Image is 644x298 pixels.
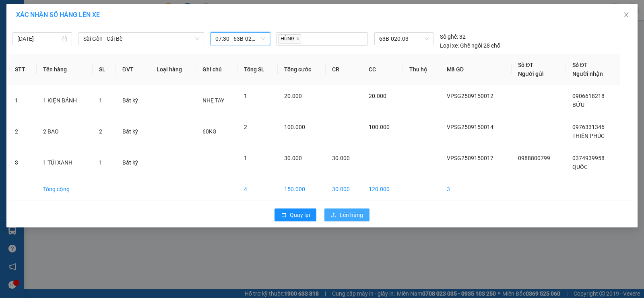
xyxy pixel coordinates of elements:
[116,116,150,147] td: Bất kỳ
[447,155,493,161] span: VPSG2509150017
[275,208,316,221] button: rollbackQuay lại
[202,128,217,135] span: 60KG
[572,102,584,108] span: BỬU
[440,41,459,50] span: Loại xe:
[447,93,493,99] span: VPSG2509150012
[8,54,37,85] th: STT
[237,54,278,85] th: Tổng SL
[362,178,403,200] td: 120.000
[518,62,533,68] span: Số ĐT
[8,147,37,178] td: 3
[518,155,550,161] span: 0988800799
[244,93,247,99] span: 1
[324,208,369,221] button: uploadLên hàng
[332,155,350,161] span: 30.000
[572,93,605,99] span: 0906618218
[8,85,37,116] td: 1
[284,155,302,161] span: 30.000
[572,71,603,77] span: Người nhận
[572,133,605,139] span: THIÊN PHÚC
[440,41,500,50] div: Ghế ngồi 28 chỗ
[37,54,93,85] th: Tên hàng
[572,124,605,130] span: 0976331346
[278,34,301,44] span: HÙNG
[369,93,386,99] span: 20.000
[93,54,116,85] th: SL
[281,212,287,219] span: rollback
[195,36,200,41] span: down
[447,124,493,130] span: VPSG2509150014
[340,210,363,219] span: Lên hàng
[615,4,638,27] button: Close
[403,54,440,85] th: Thu hộ
[215,33,265,45] span: 07:30 - 63B-020.03
[572,164,588,170] span: QUỐC
[150,54,196,85] th: Loại hàng
[37,85,93,116] td: 1 KIỆN BÁNH
[572,62,588,68] span: Số ĐT
[278,54,326,85] th: Tổng cước
[116,85,150,116] td: Bất kỳ
[369,124,390,130] span: 100.000
[83,33,199,45] span: Sài Gòn - Cái Bè
[244,155,247,161] span: 1
[99,97,102,104] span: 1
[37,147,93,178] td: 1 TÚI XANH
[440,54,512,85] th: Mã GD
[284,124,305,130] span: 100.000
[440,178,512,200] td: 3
[244,124,247,130] span: 2
[290,210,310,219] span: Quay lại
[440,32,458,41] span: Số ghế:
[326,178,362,200] td: 30.000
[623,12,630,18] span: close
[331,212,336,219] span: upload
[518,71,544,77] span: Người gửi
[99,159,102,166] span: 1
[202,97,224,104] span: NHẸ TAY
[17,34,60,43] input: 15/09/2025
[99,128,102,135] span: 2
[16,11,100,19] span: XÁC NHẬN SỐ HÀNG LÊN XE
[196,54,237,85] th: Ghi chú
[237,178,278,200] td: 4
[116,147,150,178] td: Bất kỳ
[362,54,403,85] th: CC
[326,54,362,85] th: CR
[116,54,150,85] th: ĐVT
[37,178,93,200] td: Tổng cộng
[8,116,37,147] td: 2
[296,37,300,41] span: close
[379,33,429,45] span: 63B-020.03
[440,32,466,41] div: 32
[284,93,302,99] span: 20.000
[37,116,93,147] td: 2 BAO
[278,178,326,200] td: 150.000
[572,155,605,161] span: 0374939958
